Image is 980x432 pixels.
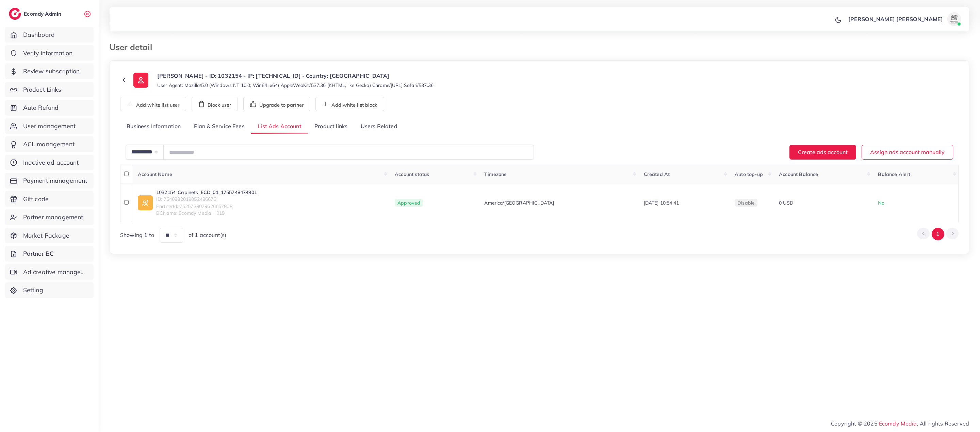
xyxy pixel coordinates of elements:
span: ID: 7540882019052486673 [156,196,257,203]
a: Inactive ad account [5,155,94,170]
a: Verify information [5,45,94,61]
span: Market Package [23,231,69,240]
img: ic-ad-info.7fc67b75.svg [138,195,153,210]
span: Inactive ad account [23,158,79,167]
span: Showing 1 to [120,231,154,239]
ul: Pagination [917,228,959,240]
a: Business Information [120,119,187,134]
a: Auto Refund [5,100,94,116]
span: Review subscription [23,67,80,76]
span: America/[GEOGRAPHIC_DATA] [484,199,554,206]
button: Create ads account [789,145,856,160]
span: Timezone [484,171,507,177]
span: Gift code [23,195,49,204]
span: Created At [644,171,670,177]
span: disable [737,200,755,206]
button: Assign ads account manually [862,145,953,160]
span: Account Name [138,171,172,177]
img: ic-user-info.36bf1079.svg [133,73,148,88]
a: Product Links [5,82,94,98]
span: Copyright © 2025 [831,419,969,428]
span: Partner BC [23,249,54,258]
span: Dashboard [23,30,55,39]
a: [PERSON_NAME] [PERSON_NAME]avatar [845,12,964,26]
span: Auto top-up [735,171,763,177]
span: BCName: Ecomdy Media _ 019 [156,210,257,217]
span: Account Balance [779,171,818,177]
a: Dashboard [5,27,94,43]
span: , All rights Reserved [917,419,969,428]
a: 1032154_Capinets_ECD_01_1755748474901 [156,189,257,196]
span: Partner management [23,213,83,222]
a: Partner management [5,209,94,225]
a: Users Related [354,119,404,134]
span: User management [23,122,76,131]
h3: User detail [110,42,158,52]
a: Gift code [5,191,94,207]
img: logo [9,8,21,20]
span: 0 USD [779,200,793,206]
span: Payment management [23,176,87,185]
small: User Agent: Mozilla/5.0 (Windows NT 10.0; Win64; x64) AppleWebKit/537.36 (KHTML, like Gecko) Chro... [157,82,434,89]
a: List Ads Account [251,119,308,134]
span: Auto Refund [23,103,59,112]
a: Payment management [5,173,94,189]
span: Approved [395,199,423,207]
span: Setting [23,286,43,295]
button: Add white list block [315,97,384,111]
span: Verify information [23,49,73,58]
button: Add white list user [120,97,186,111]
span: Product Links [23,85,61,94]
a: Product links [308,119,354,134]
a: ACL management [5,136,94,152]
a: Partner BC [5,246,94,262]
span: Account status [395,171,429,177]
a: Market Package [5,228,94,243]
a: logoEcomdy Admin [9,8,63,20]
span: ACL management [23,140,75,149]
a: Setting [5,282,94,298]
span: PartnerId: 7525738079626657808 [156,203,257,210]
h2: Ecomdy Admin [24,11,63,17]
span: of 1 account(s) [189,231,226,239]
a: Review subscription [5,63,94,79]
span: Balance Alert [878,171,910,177]
span: No [878,200,884,206]
a: Ecomdy Media [879,420,917,427]
button: Upgrade to partner [243,97,310,111]
span: Ad creative management [23,268,88,277]
a: User management [5,118,94,134]
span: [DATE] 10:54:41 [644,200,679,206]
p: [PERSON_NAME] [PERSON_NAME] [848,15,943,23]
img: avatar [947,12,961,26]
p: [PERSON_NAME] - ID: 1032154 - IP: [TECHNICAL_ID] - Country: [GEOGRAPHIC_DATA] [157,72,434,80]
button: Go to page 1 [932,228,944,240]
a: Ad creative management [5,264,94,280]
button: Block user [192,97,238,111]
a: Plan & Service Fees [187,119,251,134]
